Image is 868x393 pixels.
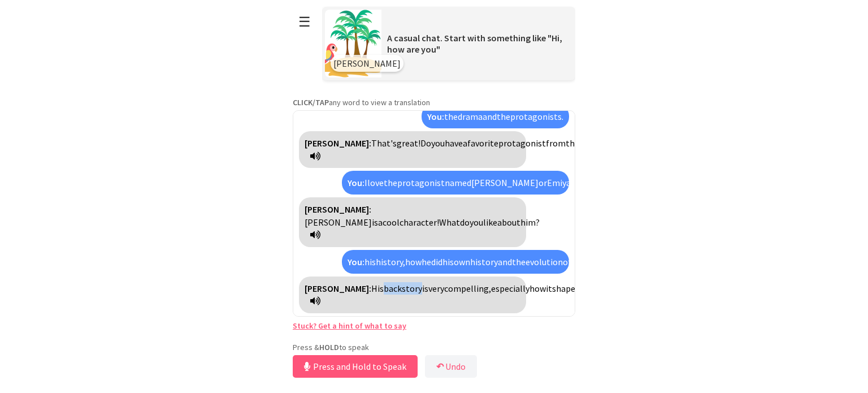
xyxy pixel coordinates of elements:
[428,283,444,294] span: very
[563,256,571,267] span: of
[467,137,498,149] span: favorite
[305,137,371,149] strong: [PERSON_NAME]:
[547,177,571,188] span: Emiya
[425,355,477,378] button: ↶Undo
[566,137,579,149] span: the
[458,111,483,122] span: drama
[422,283,428,294] span: is
[299,197,526,247] div: Click to translate
[546,283,552,294] span: it
[305,204,371,215] strong: [PERSON_NAME]:
[397,177,445,188] span: protagonist
[367,177,384,188] span: love
[387,32,562,55] span: A casual chat. Start with something like "Hi, how are you"
[400,217,439,228] span: character!
[293,342,575,352] p: Press & to speak
[463,137,467,149] span: a
[497,217,520,228] span: about
[371,283,384,294] span: His
[405,256,422,267] span: how
[422,256,431,267] span: he
[420,137,431,149] span: Do
[483,217,497,228] span: like
[520,217,540,228] span: him?
[364,177,367,188] span: I
[431,137,445,149] span: you
[497,111,510,122] span: the
[342,250,569,274] div: Click to translate
[376,256,405,267] span: history,
[325,10,381,77] img: Scenario Image
[498,256,512,267] span: and
[445,177,471,188] span: named
[342,171,569,195] div: Click to translate
[299,131,526,168] div: Click to translate
[348,256,364,267] strong: You:
[364,256,376,267] span: his
[491,283,530,294] span: especially
[427,111,444,122] strong: You:
[444,111,458,122] span: the
[383,217,400,228] span: cool
[442,256,454,267] span: his
[512,256,526,267] span: the
[348,177,364,188] strong: You:
[319,342,339,352] strong: HOLD
[510,111,563,122] span: protagonists.
[552,283,579,294] span: shapes
[454,256,470,267] span: own
[293,321,406,331] a: Stuck? Get a hint of what to say
[444,283,491,294] span: compelling,
[305,283,371,294] strong: [PERSON_NAME]:
[571,256,583,267] span: his
[526,256,563,267] span: evolution
[530,283,546,294] span: how
[371,137,397,149] span: That's
[422,105,569,128] div: Click to translate
[378,217,383,228] span: a
[299,277,526,313] div: Click to translate
[471,177,539,188] span: [PERSON_NAME]
[293,97,329,107] strong: CLICK/TAP
[498,137,546,149] span: protagonist
[460,217,470,228] span: do
[470,217,483,228] span: you
[293,7,316,36] button: ☰
[431,256,442,267] span: did
[384,177,397,188] span: the
[305,217,372,228] span: [PERSON_NAME]
[372,217,378,228] span: is
[333,58,401,69] span: [PERSON_NAME]
[293,355,418,378] button: Press and Hold to Speak
[571,177,593,188] span: Shiro.
[397,137,420,149] span: great!
[384,283,422,294] span: backstory
[483,111,497,122] span: and
[439,217,460,228] span: What
[445,137,463,149] span: have
[293,97,575,107] p: any word to view a translation
[470,256,498,267] span: history
[546,137,566,149] span: from
[436,361,444,372] b: ↶
[539,177,547,188] span: or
